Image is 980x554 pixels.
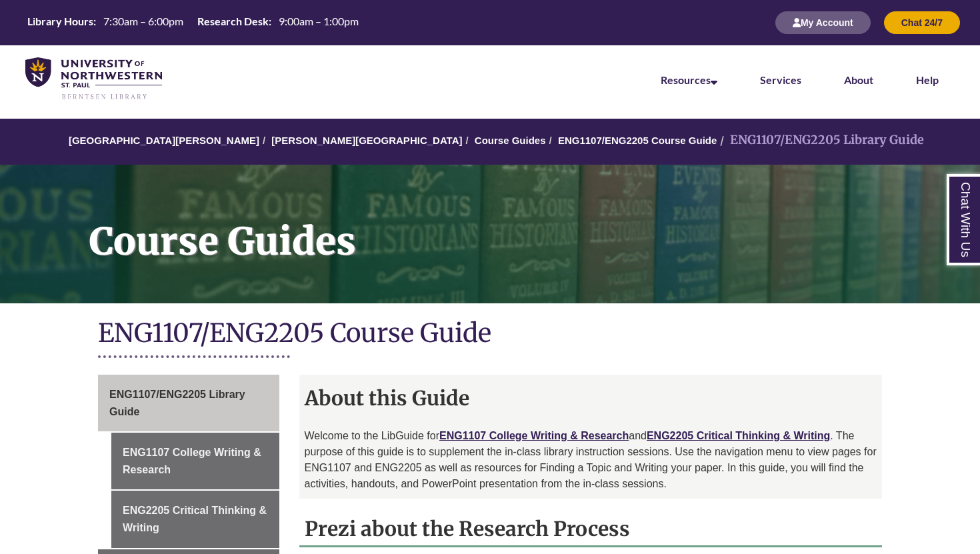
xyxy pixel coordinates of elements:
a: ENG1107/ENG2205 Course Guide [558,135,717,146]
a: [PERSON_NAME][GEOGRAPHIC_DATA] [271,135,462,146]
span: 7:30am – 6:00pm [103,15,183,27]
h2: About this Guide [299,381,883,415]
h1: Course Guides [75,165,980,286]
a: Resources [661,73,717,86]
a: [GEOGRAPHIC_DATA][PERSON_NAME] [69,135,259,146]
button: My Account [775,11,871,34]
a: Help [916,73,939,86]
a: ENG1107 College Writing & Research [439,430,629,441]
a: My Account [775,17,871,28]
a: ENG2205 Critical Thinking & Writing [647,430,830,441]
a: ENG2205 Critical Thinking & Writing [111,491,279,547]
a: About [844,73,873,86]
th: Research Desk: [192,14,273,29]
a: Hours Today [22,14,364,32]
p: Welcome to the LibGuide for and . The purpose of this guide is to supplement the in-class library... [305,428,877,492]
h1: ENG1107/ENG2205 Course Guide [98,317,882,352]
th: Library Hours: [22,14,98,29]
img: UNWSP Library Logo [25,57,162,101]
a: Chat 24/7 [884,17,960,28]
a: ENG1107/ENG2205 Library Guide [98,375,279,431]
a: Services [760,73,801,86]
h2: Prezi about the Research Process [299,512,883,547]
a: ENG1107 College Writing & Research [111,433,279,489]
table: Hours Today [22,14,364,31]
span: 9:00am – 1:00pm [279,15,359,27]
a: Course Guides [475,135,546,146]
li: ENG1107/ENG2205 Library Guide [717,131,924,150]
button: Chat 24/7 [884,11,960,34]
span: ENG1107/ENG2205 Library Guide [109,389,245,417]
